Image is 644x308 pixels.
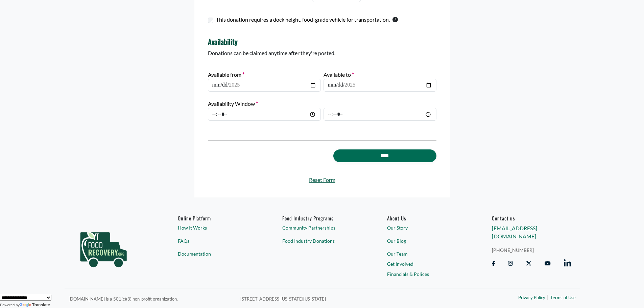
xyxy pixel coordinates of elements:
[20,303,32,308] img: Google Translate
[547,293,549,301] span: |
[282,215,361,221] h6: Food Industry Programs
[387,224,466,231] a: Our Story
[208,37,436,46] h4: Availability
[208,100,258,108] label: Availability Window
[208,49,436,57] p: Donations can be claimed anytime after they're posted.
[492,215,571,221] h6: Contact us
[282,237,361,244] a: Food Industry Donations
[178,215,257,221] h6: Online Platform
[178,237,257,244] a: FAQs
[387,260,466,267] a: Get Involved
[492,225,537,239] a: [EMAIL_ADDRESS][DOMAIN_NAME]
[387,237,466,244] a: Our Blog
[282,224,361,231] a: Community Partnerships
[178,224,257,231] a: How It Works
[387,270,466,278] a: Financials & Polices
[208,71,244,79] label: Available from
[387,215,466,221] a: About Us
[324,71,354,79] label: Available to
[208,176,436,184] a: Reset Form
[178,250,257,257] a: Documentation
[20,303,50,307] a: Translate
[392,17,398,22] svg: This checkbox should only be used by warehouses donating more than one pallet of product.
[492,246,571,254] a: [PHONE_NUMBER]
[73,215,134,279] img: food_recovery_green_logo-76242d7a27de7ed26b67be613a865d9c9037ba317089b267e0515145e5e51427.png
[387,250,466,257] a: Our Team
[216,16,390,24] label: This donation requires a dock height, food-grade vehicle for transportation.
